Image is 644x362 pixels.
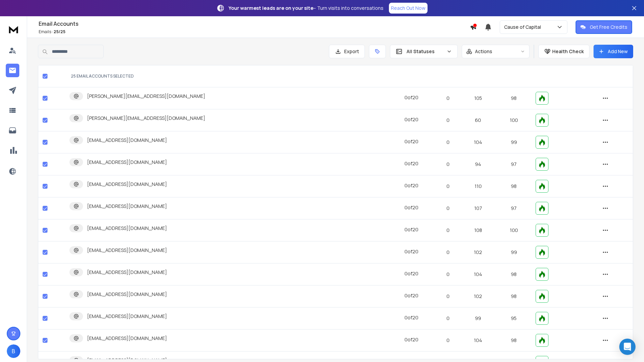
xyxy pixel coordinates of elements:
[460,197,496,219] td: 107
[7,23,20,36] img: logo
[87,269,167,276] p: [EMAIL_ADDRESS][DOMAIN_NAME]
[552,48,584,55] p: Health Check
[496,219,532,241] td: 100
[391,5,425,12] p: Reach Out Now
[440,249,456,256] p: 0
[460,175,496,197] td: 110
[496,109,532,131] td: 100
[496,241,532,263] td: 99
[440,117,456,124] p: 0
[496,87,532,109] td: 98
[576,20,632,34] button: Get Free Credits
[440,183,456,190] p: 0
[590,24,627,30] p: Get Free Credits
[404,314,418,321] div: 0 of 20
[404,94,418,101] div: 0 of 20
[619,339,636,355] div: Open Intercom Messenger
[440,293,456,300] p: 0
[460,241,496,263] td: 102
[407,48,444,55] p: All Statuses
[87,225,167,232] p: [EMAIL_ADDRESS][DOMAIN_NAME]
[229,5,313,11] strong: Your warmest leads are on your site
[54,29,65,35] span: 25 / 25
[496,263,532,285] td: 98
[440,271,456,278] p: 0
[87,247,167,254] p: [EMAIL_ADDRESS][DOMAIN_NAME]
[87,137,167,144] p: [EMAIL_ADDRESS][DOMAIN_NAME]
[87,335,167,342] p: [EMAIL_ADDRESS][DOMAIN_NAME]
[87,203,167,210] p: [EMAIL_ADDRESS][DOMAIN_NAME]
[39,20,470,28] h1: Email Accounts
[504,24,544,30] p: Cause of Capital
[496,307,532,329] td: 95
[440,337,456,344] p: 0
[496,329,532,352] td: 98
[475,48,492,55] p: Actions
[440,205,456,212] p: 0
[440,95,456,102] p: 0
[329,45,365,58] button: Export
[389,3,428,14] a: Reach Out Now
[87,291,167,298] p: [EMAIL_ADDRESS][DOMAIN_NAME]
[460,153,496,175] td: 94
[496,131,532,153] td: 99
[404,138,418,145] div: 0 of 20
[87,181,167,188] p: [EMAIL_ADDRESS][DOMAIN_NAME]
[460,263,496,285] td: 104
[404,204,418,211] div: 0 of 20
[594,45,633,58] button: Add New
[460,285,496,307] td: 102
[404,292,418,299] div: 0 of 20
[404,182,418,189] div: 0 of 20
[404,270,418,277] div: 0 of 20
[496,153,532,175] td: 97
[496,197,532,219] td: 97
[404,336,418,343] div: 0 of 20
[496,285,532,307] td: 98
[404,226,418,233] div: 0 of 20
[460,219,496,241] td: 108
[440,227,456,234] p: 0
[87,313,167,320] p: [EMAIL_ADDRESS][DOMAIN_NAME]
[460,87,496,109] td: 105
[460,307,496,329] td: 99
[460,329,496,352] td: 104
[538,45,589,58] button: Health Check
[7,344,20,358] button: B
[87,115,205,122] p: [PERSON_NAME][EMAIL_ADDRESS][DOMAIN_NAME]
[229,5,383,12] p: – Turn visits into conversations
[404,116,418,123] div: 0 of 20
[460,131,496,153] td: 104
[460,109,496,131] td: 60
[440,315,456,322] p: 0
[496,175,532,197] td: 98
[87,159,167,166] p: [EMAIL_ADDRESS][DOMAIN_NAME]
[39,29,470,35] p: Emails :
[404,248,418,255] div: 0 of 20
[71,73,382,79] div: 25 EMAIL ACCOUNTS SELECTED
[440,139,456,146] p: 0
[87,93,205,100] p: [PERSON_NAME][EMAIL_ADDRESS][DOMAIN_NAME]
[440,161,456,168] p: 0
[404,160,418,167] div: 0 of 20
